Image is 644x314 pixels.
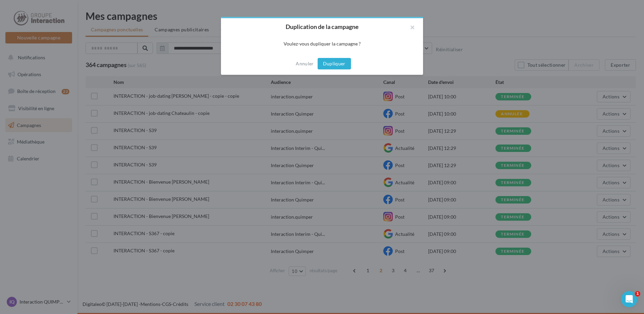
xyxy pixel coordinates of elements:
button: Annuler [293,60,316,68]
iframe: Intercom live chat [621,291,637,307]
button: Dupliquer [318,58,351,69]
span: 1 [635,291,640,296]
div: Voulez-vous dupliquer la campagne ? [232,40,412,47]
h2: Duplication de la campagne [232,24,412,30]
